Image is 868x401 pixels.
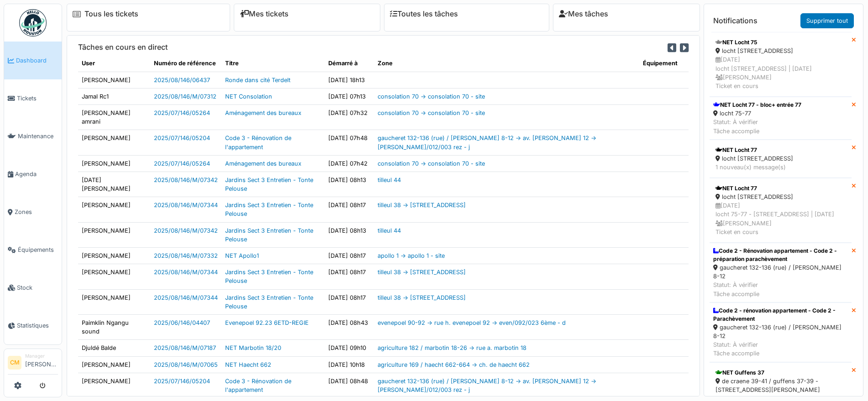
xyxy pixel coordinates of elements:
[378,109,485,116] a: consolation 70 -> consolation 70 - site
[325,289,374,314] td: [DATE] 08h17
[154,378,210,385] a: 2025/07/146/05204
[390,10,458,18] a: Toutes les tâches
[225,319,309,326] a: Evenepoel 92.23 6ETD-REGIE
[4,269,62,307] a: Stock
[559,10,608,18] a: Mes tâches
[713,247,848,263] div: Code 2 - Rénovation appartement - Code 2 - préparation parachèvement
[4,307,62,344] a: Statistiques
[325,104,374,130] td: [DATE] 07h32
[710,32,852,97] a: NET Locht 75 locht [STREET_ADDRESS] [DATE]locht [STREET_ADDRESS] | [DATE] [PERSON_NAME]Ticket en ...
[4,155,62,193] a: Agenda
[78,72,150,88] td: [PERSON_NAME]
[154,294,218,301] a: 2025/08/146/M/07344
[154,227,218,234] a: 2025/08/146/M/07342
[378,160,485,167] a: consolation 70 -> consolation 70 - site
[4,42,62,79] a: Dashboard
[713,263,848,281] div: gaucheret 132-136 (rue) / [PERSON_NAME] 8-12
[710,178,852,243] a: NET Locht 77 locht [STREET_ADDRESS] [DATE]locht 75-77 - [STREET_ADDRESS] | [DATE] [PERSON_NAME]Ti...
[225,109,301,116] a: Aménagement des bureaux
[17,94,58,103] span: Tickets
[19,9,47,36] img: Badge_color-CXgf-gQk.svg
[325,130,374,155] td: [DATE] 07h48
[225,294,313,310] a: Jardins Sect 3 Entretien - Tonte Pelouse
[325,72,374,88] td: [DATE] 18h13
[154,109,210,116] a: 2025/07/146/05264
[710,97,852,140] a: NET Locht 77 - bloc+ entrée 77 locht 75-77 Statut: À vérifierTâche accomplie
[715,55,846,90] div: [DATE] locht [STREET_ADDRESS] | [DATE] [PERSON_NAME] Ticket en cours
[154,202,218,208] a: 2025/08/146/M/07344
[154,177,218,183] a: 2025/08/146/M/07342
[18,132,58,141] span: Maintenance
[15,170,58,178] span: Agenda
[154,319,210,326] a: 2025/06/146/04407
[84,10,138,18] a: Tous les tickets
[325,264,374,289] td: [DATE] 08h17
[78,197,150,222] td: [PERSON_NAME]
[15,208,58,216] span: Zones
[710,302,852,362] a: Code 2 - rénovation appartement - Code 2 - Parachèvement gaucheret 132-136 (rue) / [PERSON_NAME] ...
[715,184,846,193] div: NET Locht 77
[325,356,374,373] td: [DATE] 10h18
[378,269,466,276] a: tilleul 38 -> [STREET_ADDRESS]
[325,314,374,339] td: [DATE] 08h43
[154,361,218,368] a: 2025/08/146/M/07065
[225,344,281,351] a: NET Marbotin 18/20
[78,43,168,52] h6: Tâches en cours en direct
[78,130,150,155] td: [PERSON_NAME]
[378,319,566,326] a: evenepoel 90-92 -> rue h. evenepoel 92 -> even/092/023 6ème - d
[713,281,848,298] div: Statut: À vérifier Tâche accomplie
[78,373,150,398] td: [PERSON_NAME]
[715,377,846,394] div: de craene 39-41 / guffens 37-39 - [STREET_ADDRESS][PERSON_NAME]
[78,104,150,130] td: [PERSON_NAME] amrani
[378,227,401,234] a: tilleul 44
[325,88,374,104] td: [DATE] 07h13
[325,248,374,264] td: [DATE] 08h17
[78,172,150,197] td: [DATE][PERSON_NAME]
[715,193,846,201] div: locht [STREET_ADDRESS]
[154,77,210,83] a: 2025/08/146/06437
[154,135,210,141] a: 2025/07/146/05204
[225,135,291,150] a: Code 3 - Rénovation de l'appartement
[8,353,58,375] a: CM Manager[PERSON_NAME]
[25,353,58,372] li: [PERSON_NAME]
[710,243,852,302] a: Code 2 - Rénovation appartement - Code 2 - préparation parachèvement gaucheret 132-136 (rue) / [P...
[154,344,216,351] a: 2025/08/146/M/07187
[225,269,313,284] a: Jardins Sect 3 Entretien - Tonte Pelouse
[378,378,596,393] a: gaucheret 132-136 (rue) / [PERSON_NAME] 8-12 -> av. [PERSON_NAME] 12 -> [PERSON_NAME]/012/003 rez...
[78,155,150,172] td: [PERSON_NAME]
[4,79,62,117] a: Tickets
[25,353,58,359] div: Manager
[225,378,291,393] a: Code 3 - Rénovation de l'appartement
[713,109,801,118] div: locht 75-77
[225,177,313,192] a: Jardins Sect 3 Entretien - Tonte Pelouse
[78,314,150,339] td: Paimklin Ngangu sound
[378,294,466,301] a: tilleul 38 -> [STREET_ADDRESS]
[715,369,846,377] div: NET Guffens 37
[713,340,848,358] div: Statut: À vérifier Tâche accomplie
[154,93,216,100] a: 2025/08/146/M/07312
[225,160,301,167] a: Aménagement des bureaux
[82,60,95,67] span: translation missing: fr.shared.user
[18,245,58,254] span: Équipements
[225,361,271,368] a: NET Haecht 662
[150,55,221,72] th: Numéro de référence
[713,16,758,25] h6: Notifications
[325,373,374,398] td: [DATE] 08h48
[378,361,530,368] a: agriculture 169 / haecht 662-664 -> ch. de haecht 662
[4,117,62,155] a: Maintenance
[154,269,218,276] a: 2025/08/146/M/07344
[78,264,150,289] td: [PERSON_NAME]
[378,202,466,208] a: tilleul 38 -> [STREET_ADDRESS]
[378,344,526,351] a: agriculture 182 / marbotin 18-26 -> rue a. marbotin 18
[713,118,801,135] div: Statut: À vérifier Tâche accomplie
[78,289,150,314] td: [PERSON_NAME]
[225,93,272,100] a: NET Consolation
[240,10,289,18] a: Mes tickets
[17,321,58,330] span: Statistiques
[378,177,401,183] a: tilleul 44
[225,227,313,243] a: Jardins Sect 3 Entretien - Tonte Pelouse
[378,93,485,100] a: consolation 70 -> consolation 70 - site
[639,55,689,72] th: Équipement
[715,201,846,236] div: [DATE] locht 75-77 - [STREET_ADDRESS] | [DATE] [PERSON_NAME] Ticket en cours
[713,323,848,340] div: gaucheret 132-136 (rue) / [PERSON_NAME] 8-12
